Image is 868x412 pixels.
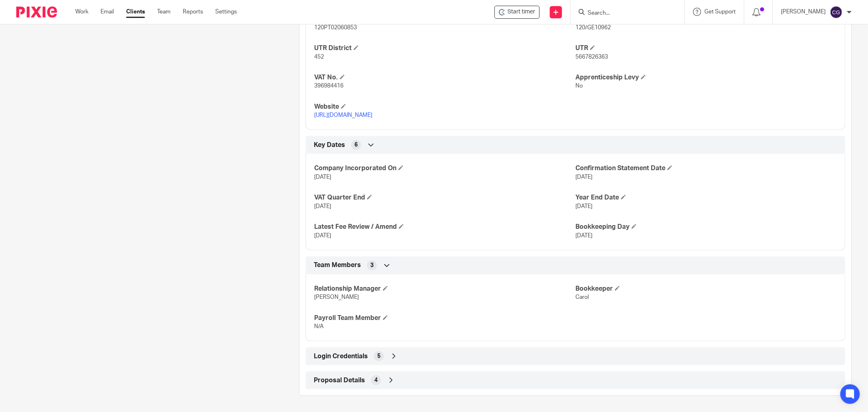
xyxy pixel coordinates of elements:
[575,233,593,239] span: [DATE]
[587,10,660,17] input: Search
[781,8,826,16] p: [PERSON_NAME]
[575,223,837,231] h4: Bookkeeping Day
[575,73,837,82] h4: Apprenticeship Levy
[354,141,358,149] span: 6
[314,285,575,293] h4: Relationship Manager
[314,174,331,180] span: [DATE]
[575,285,837,293] h4: Bookkeeper
[101,8,114,16] a: Email
[314,352,368,361] span: Login Credentials
[575,204,593,209] span: [DATE]
[314,233,331,239] span: [DATE]
[314,141,345,149] span: Key Dates
[314,223,575,231] h4: Latest Fee Review / Amend
[575,164,837,173] h4: Confirmation Statement Date
[370,261,374,270] span: 3
[575,44,837,53] h4: UTR
[575,54,608,60] span: 5667826363
[126,8,145,16] a: Clients
[575,83,583,89] span: No
[377,352,380,360] span: 5
[575,25,611,31] span: 120/GE10962
[314,25,357,31] span: 120PT02060853
[314,324,324,329] span: N/A
[314,44,575,53] h4: UTR District
[830,6,843,19] img: svg%3E
[314,103,575,111] h4: Website
[314,294,359,300] span: [PERSON_NAME]
[575,193,837,202] h4: Year End Date
[704,9,736,15] span: Get Support
[314,376,365,385] span: Proposal Details
[575,294,589,300] span: Carol
[314,164,575,173] h4: Company Incorporated On
[507,8,535,16] span: Start timer
[75,8,88,16] a: Work
[215,8,237,16] a: Settings
[314,204,331,209] span: [DATE]
[374,376,378,384] span: 4
[16,7,57,18] img: Pixie
[314,54,324,60] span: 452
[494,6,540,19] div: Pact Earth Ltd
[314,261,361,270] span: Team Members
[314,73,575,82] h4: VAT No.
[157,8,171,16] a: Team
[314,193,575,202] h4: VAT Quarter End
[183,8,203,16] a: Reports
[314,314,575,322] h4: Payroll Team Member
[314,83,343,89] span: 396984416
[314,112,372,118] a: [URL][DOMAIN_NAME]
[575,174,593,180] span: [DATE]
